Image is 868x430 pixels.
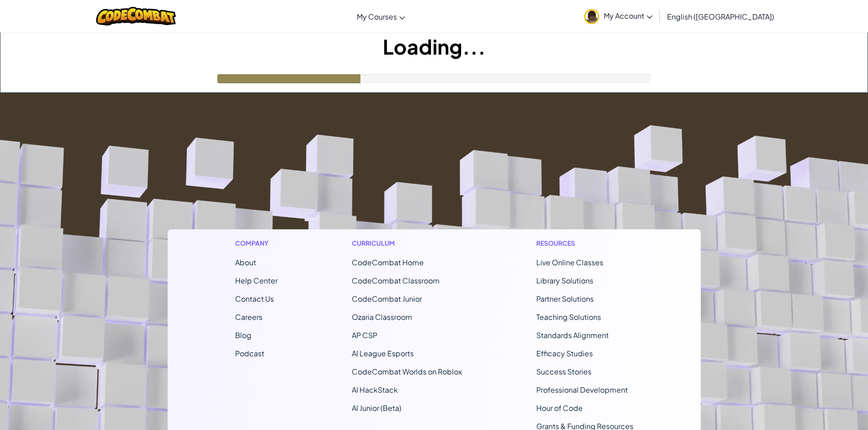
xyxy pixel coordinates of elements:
a: CodeCombat Classroom [352,276,440,285]
a: AP CSP [352,330,377,340]
span: English ([GEOGRAPHIC_DATA]) [667,12,774,21]
a: CodeCombat Junior [352,294,422,304]
a: Partner Solutions [536,294,594,304]
a: Hour of Code [536,403,583,413]
a: Live Online Classes [536,258,603,267]
h1: Company [235,238,277,248]
a: English ([GEOGRAPHIC_DATA]) [663,4,779,29]
img: avatar [584,9,599,24]
a: Help Center [235,276,277,285]
h1: Loading... [0,32,868,61]
a: CodeCombat Worlds on Roblox [352,367,462,376]
a: My Courses [352,4,410,29]
a: About [235,258,256,267]
a: Blog [235,330,252,340]
a: Success Stories [536,367,591,376]
span: My Account [604,11,652,20]
a: Standards Alignment [536,330,609,340]
a: AI HackStack [352,385,398,395]
span: CodeCombat Home [352,258,424,267]
a: Efficacy Studies [536,349,593,358]
a: AI Junior (Beta) [352,403,401,413]
h1: Resources [536,238,633,248]
a: AI League Esports [352,349,414,358]
a: Teaching Solutions [536,312,601,322]
a: Careers [235,312,262,322]
img: CodeCombat logo [96,7,176,25]
span: My Courses [357,12,397,21]
a: Professional Development [536,385,628,395]
a: My Account [580,2,657,30]
a: Ozaria Classroom [352,312,412,322]
a: Podcast [235,349,264,358]
h1: Curriculum [352,238,462,248]
a: Library Solutions [536,276,593,285]
span: Contact Us [235,294,274,304]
